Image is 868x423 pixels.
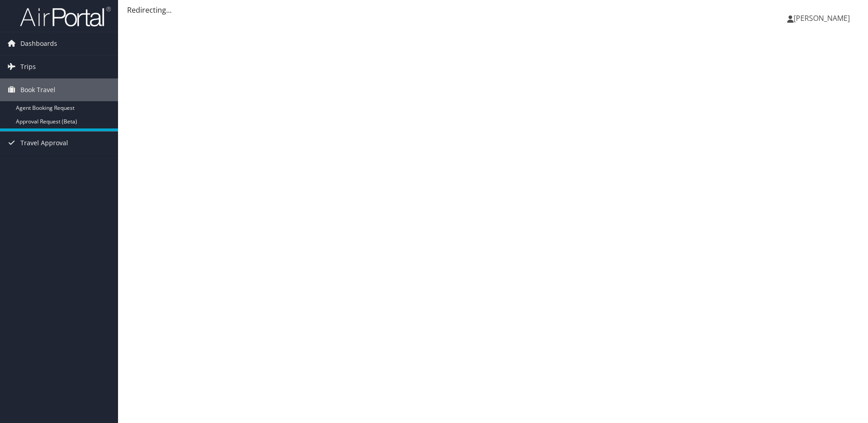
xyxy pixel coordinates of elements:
[794,13,850,23] span: [PERSON_NAME]
[787,5,859,32] a: [PERSON_NAME]
[20,55,36,78] span: Trips
[20,79,55,101] span: Book Travel
[20,6,111,27] img: airportal-logo.png
[20,132,68,154] span: Travel Approval
[127,5,859,15] div: Redirecting...
[20,32,57,55] span: Dashboards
